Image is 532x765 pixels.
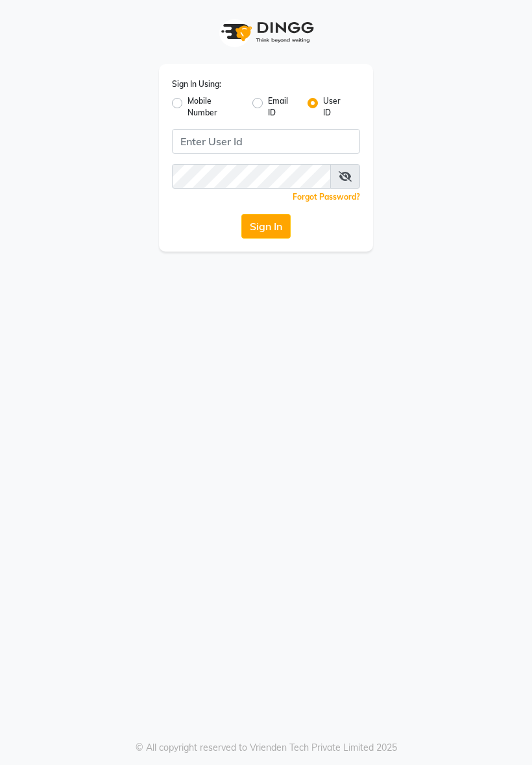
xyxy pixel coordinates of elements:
[172,78,221,90] label: Sign In Using:
[214,13,318,51] img: logo1.svg
[293,192,360,202] a: Forgot Password?
[268,95,297,119] label: Email ID
[172,164,331,189] input: Username
[187,95,242,119] label: Mobile Number
[241,214,291,239] button: Sign In
[323,95,350,119] label: User ID
[172,129,360,154] input: Username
